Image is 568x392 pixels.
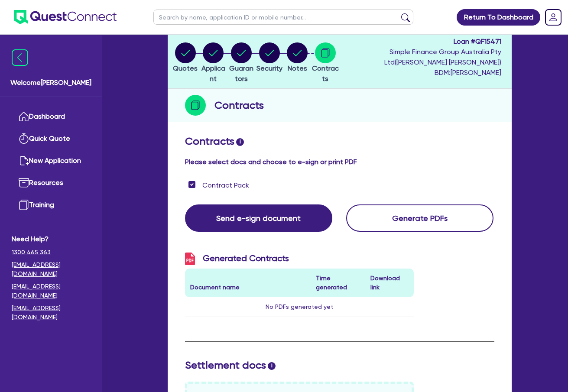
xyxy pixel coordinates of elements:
[173,64,198,72] span: Quotes
[185,269,311,297] th: Document name
[199,42,227,84] button: Applicant
[12,249,51,256] tcxspan: Call 1300 465 363 via 3CX
[185,135,494,148] h2: Contracts
[10,78,91,88] span: Welcome [PERSON_NAME]
[365,269,414,297] th: Download link
[214,97,264,113] h2: Contracts
[12,304,90,322] a: [EMAIL_ADDRESS][DOMAIN_NAME]
[185,204,332,232] button: Send e-sign document
[185,158,494,166] h4: Please select docs and choose to e-sign or print PDF
[346,204,493,232] button: Generate PDFs
[185,359,494,372] h2: Settlement docs
[19,178,29,188] img: resources
[542,6,565,29] a: Dropdown toggle
[288,64,307,72] span: Notes
[19,156,29,166] img: new-application
[19,133,29,144] img: quick-quote
[229,64,253,83] span: Guarantors
[201,64,225,83] span: Applicant
[19,200,29,210] img: training
[286,42,308,74] button: Notes
[227,42,256,84] button: Guarantors
[12,260,90,279] a: [EMAIL_ADDRESS][DOMAIN_NAME]
[172,42,198,74] button: Quotes
[202,180,249,191] label: Contract Pack
[311,42,339,84] button: Contracts
[12,128,90,150] a: Quick Quote
[236,138,244,146] span: i
[12,49,28,66] img: icon-menu-close
[311,269,365,297] th: Time generated
[185,253,195,265] img: icon-pdf
[384,48,501,66] span: Simple Finance Group Australia Pty Ltd ( [PERSON_NAME] [PERSON_NAME] )
[12,234,90,244] span: Need Help?
[153,10,413,25] input: Search by name, application ID or mobile number...
[12,194,90,216] a: Training
[14,10,117,24] img: quest-connect-logo-blue
[256,64,282,72] span: Security
[12,172,90,194] a: Resources
[185,253,414,265] h3: Generated Contracts
[185,297,414,317] td: No PDFs generated yet
[268,362,276,370] span: i
[312,64,339,83] span: Contracts
[457,9,540,26] a: Return To Dashboard
[12,282,90,300] a: [EMAIL_ADDRESS][DOMAIN_NAME]
[185,95,206,116] img: step-icon
[341,36,501,47] span: Loan # QF15471
[12,150,90,172] a: New Application
[12,106,90,128] a: Dashboard
[341,68,501,78] span: BDM: [PERSON_NAME]
[256,42,283,74] button: Security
